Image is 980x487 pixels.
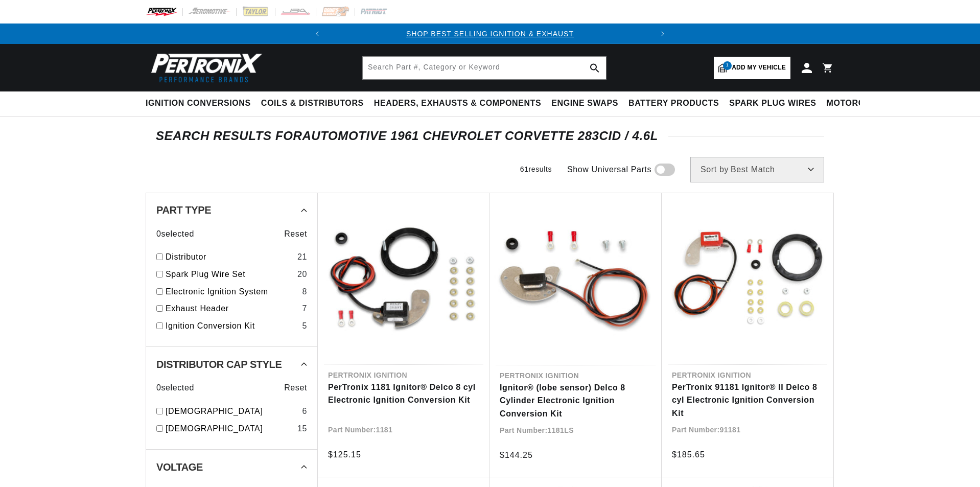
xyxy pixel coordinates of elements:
[156,227,194,241] span: 0 selected
[302,302,307,315] div: 7
[284,381,307,395] span: Reset
[520,165,552,173] span: 61 results
[261,98,364,109] span: Coils & Distributors
[166,250,293,264] a: Distributor
[166,268,293,281] a: Spark Plug Wire Set
[369,91,546,115] summary: Headers, Exhausts & Components
[652,24,673,44] button: Translation missing: en.sections.announcements.next_announcement
[546,91,623,115] summary: Engine Swaps
[297,250,307,264] div: 21
[584,57,606,79] button: search button
[307,24,328,44] button: Translation missing: en.sections.announcements.previous_announcement
[628,98,719,109] span: Battery Products
[146,98,251,109] span: Ignition Conversions
[156,205,211,215] span: Part Type
[827,98,888,109] span: Motorcycle
[146,91,256,115] summary: Ignition Conversions
[623,91,724,115] summary: Battery Products
[284,227,307,241] span: Reset
[166,302,298,315] a: Exhaust Header
[374,98,541,109] span: Headers, Exhausts & Components
[166,285,298,298] a: Electronic Ignition System
[729,98,816,109] span: Spark Plug Wires
[406,30,574,38] a: SHOP BEST SELLING IGNITION & EXHAUST
[822,91,893,115] summary: Motorcycle
[723,61,732,70] span: 1
[302,285,307,298] div: 8
[297,268,307,281] div: 20
[714,57,790,79] a: 1Add my vehicle
[567,163,651,176] span: Show Universal Parts
[156,131,824,141] div: SEARCH RESULTS FOR Automotive 1961 Chevrolet Corvette 283cid / 4.6L
[328,28,652,39] div: 1 of 2
[120,24,860,44] slideshow-component: Translation missing: en.sections.announcements.announcement_bar
[500,381,651,421] a: Ignitor® (lobe sensor) Delco 8 Cylinder Electronic Ignition Conversion Kit
[302,319,307,333] div: 5
[701,166,729,174] span: Sort by
[328,381,479,407] a: PerTronix 1181 Ignitor® Delco 8 cyl Electronic Ignition Conversion Kit
[551,98,618,109] span: Engine Swaps
[363,57,606,79] input: Search Part #, Category or Keyword
[166,319,298,333] a: Ignition Conversion Kit
[166,422,293,435] a: [DEMOGRAPHIC_DATA]
[156,359,282,369] span: Distributor Cap Style
[146,50,263,85] img: Pertronix
[328,28,652,39] div: Announcement
[256,91,369,115] summary: Coils & Distributors
[156,462,203,472] span: Voltage
[297,422,307,435] div: 15
[156,381,194,395] span: 0 selected
[302,405,307,418] div: 6
[166,405,298,418] a: [DEMOGRAPHIC_DATA]
[732,63,786,73] span: Add my vehicle
[690,157,824,182] select: Sort by
[672,381,823,420] a: PerTronix 91181 Ignitor® II Delco 8 cyl Electronic Ignition Conversion Kit
[724,91,821,115] summary: Spark Plug Wires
